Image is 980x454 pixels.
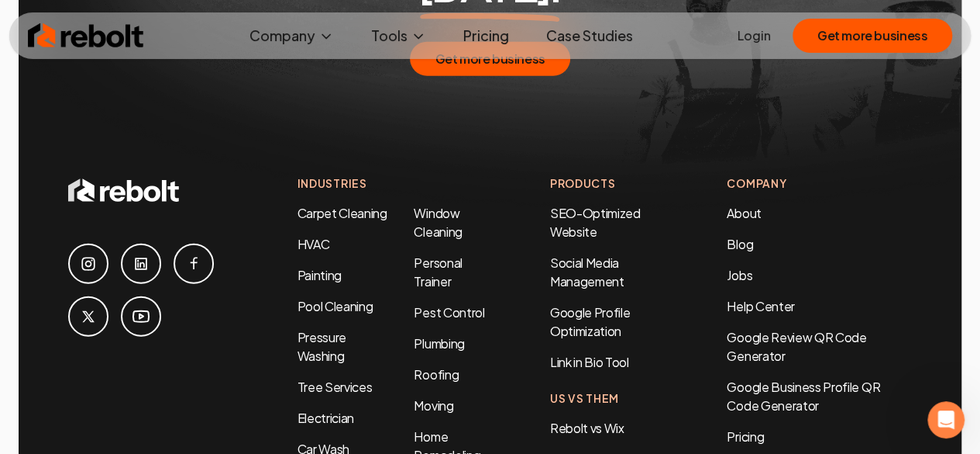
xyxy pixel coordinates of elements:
a: Help Center [727,298,794,314]
a: Pest Control [414,304,484,321]
a: Roofing [414,366,459,383]
a: About [727,205,761,221]
a: Electrician [297,410,354,426]
a: Case Studies [534,20,645,51]
h4: Company [727,175,912,192]
a: Carpet Cleaning [297,205,387,221]
a: Google Business Profile QR Code Generator [727,379,880,414]
h4: Products [550,175,665,192]
a: Rebolt vs Wix [550,420,624,436]
a: SEO-Optimized Website [550,205,641,240]
a: Pool Cleaning [297,298,373,314]
img: Rebolt Logo [28,20,144,51]
button: Company [237,20,346,51]
a: Painting [297,267,342,283]
a: Pricing [451,20,521,51]
h4: Industries [297,175,488,192]
a: Social Media Management [550,255,624,289]
a: Blog [727,236,753,252]
a: Personal Trainer [414,255,462,289]
a: HVAC [297,236,330,252]
button: Tools [359,20,438,51]
h4: Us Vs Them [550,390,665,407]
a: Google Review QR Code Generator [727,329,866,364]
a: Google Profile Optimization [550,304,631,339]
a: Pressure Washing [297,329,346,364]
a: Tree Services [297,379,373,395]
button: Get more business [793,19,952,53]
a: Login [738,26,771,45]
a: Moving [414,397,453,414]
a: Pricing [727,428,912,446]
iframe: Intercom live chat [927,401,965,438]
a: Window Cleaning [414,205,462,240]
a: Jobs [727,267,752,283]
a: Plumbing [414,335,464,352]
a: Link in Bio Tool [550,354,629,370]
